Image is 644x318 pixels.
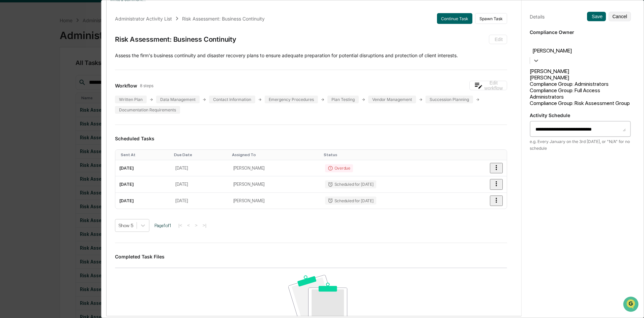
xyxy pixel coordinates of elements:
[13,85,43,92] span: Preclearance
[115,35,236,43] div: Risk Assessment: Business Continuity
[229,193,321,209] td: [PERSON_NAME]
[587,12,606,21] button: Save
[7,51,19,64] img: 1746055101610-c473b297-6a78-478c-a979-82029cc54cd1
[4,82,46,94] a: 🖐️Preclearance
[437,13,472,24] button: Continue Task
[154,223,171,228] span: Page 1 of 1
[232,152,318,157] div: Toggle SortBy
[530,87,631,100] div: Compliance Group: Full Access Administrators
[46,82,86,94] a: 🗄️Attestations
[4,95,45,107] a: 🔎Data Lookup
[530,81,631,87] div: Compliance Group: Administrators
[171,193,229,209] td: [DATE]
[49,85,54,91] div: 🗄️
[115,83,137,89] span: Workflow
[115,136,507,141] h3: Scheduled Tasks
[185,222,192,228] button: <
[609,12,631,21] button: Cancel
[140,83,153,88] span: 8 steps
[115,176,171,192] td: [DATE]
[530,29,631,35] p: Compliance Owner
[489,35,507,44] button: Edit
[115,52,507,59] p: Assess the firm's business continuity and disaster recovery plans to ensure adequate preparation ...
[7,14,123,25] p: How can we help?
[530,74,631,81] div: [PERSON_NAME]
[174,152,226,157] div: Toggle SortBy
[530,68,631,74] div: [PERSON_NAME]
[325,197,376,205] div: Scheduled for [DATE]
[327,96,359,103] div: Plan Testing
[530,14,545,20] div: Details
[115,193,171,209] td: [DATE]
[368,96,416,103] div: Vendor Management
[115,54,123,62] button: Start new chat
[48,114,82,119] a: Powered byPylon
[115,96,147,103] div: Written Plan
[171,176,229,192] td: [DATE]
[13,98,42,104] span: Data Lookup
[209,96,255,103] div: Contact Information
[176,222,184,228] button: |<
[121,152,169,157] div: Toggle SortBy
[229,160,321,176] td: [PERSON_NAME]
[23,51,111,58] div: Start new chat
[229,176,321,192] td: [PERSON_NAME]
[156,96,200,103] div: Data Management
[325,164,353,172] div: Overdue
[7,98,12,104] div: 🔎
[23,58,85,64] div: We're available if you need us!
[469,81,507,90] button: Edit workflow
[622,296,641,314] iframe: Open customer support
[426,96,473,103] div: Succession Planning
[325,180,376,188] div: Scheduled for [DATE]
[67,114,82,119] span: Pylon
[532,47,600,54] div: [PERSON_NAME]
[324,152,456,157] div: Toggle SortBy
[115,106,180,114] div: Documentation Requirements
[201,222,208,228] button: >|
[530,100,631,106] div: Compliance Group: Risk Assessment Group
[530,112,631,118] p: Activity Schedule
[530,138,631,152] div: e.g. Every January on the 3rd [DATE], or "N/A" for no schedule
[182,16,265,22] div: Risk Assessment: Business Continuity
[7,85,12,91] div: 🖐️
[115,160,171,176] td: [DATE]
[265,96,318,103] div: Emergency Procedures
[171,160,229,176] td: [DATE]
[475,13,507,24] button: Spawn Task
[115,16,172,22] div: Administrator Activity List
[193,222,200,228] button: >
[56,85,84,92] span: Attestations
[115,254,507,259] h3: Completed Task Files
